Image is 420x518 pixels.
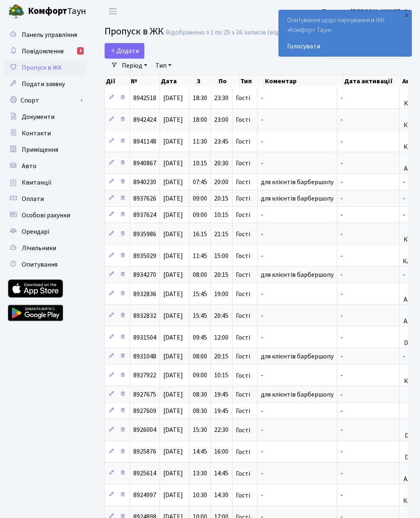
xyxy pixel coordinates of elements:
[163,178,183,187] span: [DATE]
[196,75,218,87] th: З
[261,194,333,203] span: для клієнтів барбершопу
[193,447,207,456] span: 14:45
[236,449,250,455] span: Гості
[340,447,343,456] span: -
[236,391,250,398] span: Гості
[4,256,86,273] a: Опитування
[133,469,156,478] span: 8925614
[22,194,44,203] span: Оплати
[193,194,207,203] span: 09:00
[261,371,263,380] span: -
[261,270,333,279] span: для клієнтів барбершопу
[261,311,263,320] span: -
[214,137,228,146] span: 23:45
[214,426,228,435] span: 22:30
[236,334,250,341] span: Гості
[340,159,343,168] span: -
[403,194,405,203] span: -
[163,115,183,124] span: [DATE]
[133,390,156,399] span: 8927675
[22,162,37,171] span: Авто
[261,210,263,219] span: -
[236,353,250,360] span: Гості
[133,371,156,380] span: 8927922
[103,5,123,18] button: Переключити навігацію
[236,179,250,185] span: Гості
[4,240,86,256] a: Лічильники
[105,24,164,39] span: Пропуск в ЖК
[77,47,84,55] div: 1
[193,426,207,435] span: 15:30
[193,333,207,342] span: 09:45
[166,29,356,37] div: Відображено з 1 по 25 з 26 записів (відфільтровано з 25 записів).
[133,333,156,342] span: 8931504
[163,333,183,342] span: [DATE]
[340,333,343,342] span: -
[340,390,343,399] span: -
[236,408,250,414] span: Гості
[133,406,156,415] span: 8927609
[340,230,343,239] span: -
[133,230,156,239] span: 8935986
[163,491,183,500] span: [DATE]
[163,406,183,415] span: [DATE]
[193,469,207,478] span: 13:30
[214,447,228,456] span: 16:00
[163,194,183,203] span: [DATE]
[4,76,86,92] a: Подати заявку
[214,94,228,103] span: 23:30
[264,75,343,87] th: Коментар
[133,210,156,219] span: 8937624
[133,159,156,168] span: 8940867
[130,75,160,87] th: №
[193,352,207,361] span: 08:00
[193,311,207,320] span: 15:45
[261,352,333,361] span: для клієнтів барбершопу
[133,491,156,500] span: 8924997
[236,372,250,379] span: Гості
[133,115,156,124] span: 8942424
[28,5,86,18] span: Таун
[261,115,263,124] span: -
[340,210,343,219] span: -
[193,94,207,103] span: 18:30
[340,311,343,320] span: -
[340,270,343,279] span: -
[218,75,240,87] th: По
[214,210,228,219] span: 10:15
[133,270,156,279] span: 8934270
[279,10,411,56] div: Опитування щодо паркування в ЖК «Комфорт Таун»
[28,5,67,18] b: Комфорт
[261,178,333,187] span: для клієнтів барбершопу
[402,11,411,19] div: ×
[214,194,228,203] span: 20:15
[261,290,263,299] span: -
[236,212,250,218] span: Гості
[340,251,343,260] span: -
[214,178,228,187] span: 20:00
[340,406,343,415] span: -
[133,137,156,146] span: 8941148
[236,195,250,202] span: Гості
[193,290,207,299] span: 15:45
[236,253,250,259] span: Гості
[163,290,183,299] span: [DATE]
[22,80,65,89] span: Подати заявку
[340,352,343,361] span: -
[163,390,183,399] span: [DATE]
[193,210,207,219] span: 09:00
[193,230,207,239] span: 16:15
[236,95,250,101] span: Гості
[214,311,228,320] span: 20:45
[236,272,250,278] span: Гості
[236,313,250,319] span: Гості
[340,194,343,203] span: -
[261,426,263,435] span: -
[214,371,228,380] span: 10:15
[193,137,207,146] span: 11:30
[261,137,263,146] span: -
[340,371,343,380] span: -
[236,160,250,167] span: Гості
[4,43,86,59] a: Повідомлення1
[340,115,343,124] span: -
